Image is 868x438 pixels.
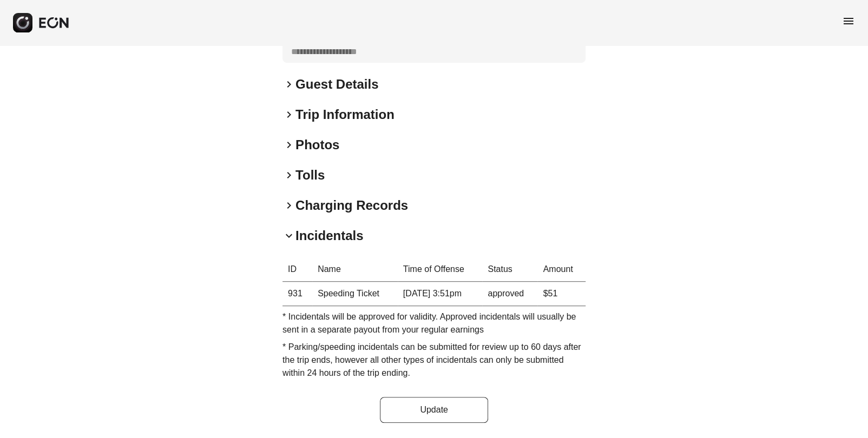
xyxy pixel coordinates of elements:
p: * Parking/speeding incidentals can be submitted for review up to 60 days after the trip ends, how... [282,341,586,380]
span: keyboard_arrow_right [282,199,295,212]
p: * Incidentals will be approved for validity. Approved incidentals will usually be sent in a separ... [282,310,586,336]
td: [DATE] 3:51pm [398,282,483,306]
span: menu [842,15,855,28]
th: Status [482,257,537,282]
th: ID [282,257,312,282]
span: keyboard_arrow_down [282,229,295,242]
h2: Photos [295,136,339,154]
span: keyboard_arrow_right [282,108,295,121]
h2: Trip Information [295,106,394,123]
span: keyboard_arrow_right [282,138,295,151]
td: Speeding Ticket [312,282,398,306]
td: approved [482,282,537,306]
h2: Incidentals [295,227,363,244]
span: keyboard_arrow_right [282,78,295,91]
td: $51 [537,282,586,306]
span: keyboard_arrow_right [282,169,295,182]
th: Name [312,257,398,282]
button: Update [380,397,488,423]
h2: Charging Records [295,197,408,214]
h2: Tolls [295,167,325,184]
th: Time of Offense [398,257,483,282]
th: 931 [282,282,312,306]
h2: Guest Details [295,76,378,93]
th: Amount [537,257,586,282]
